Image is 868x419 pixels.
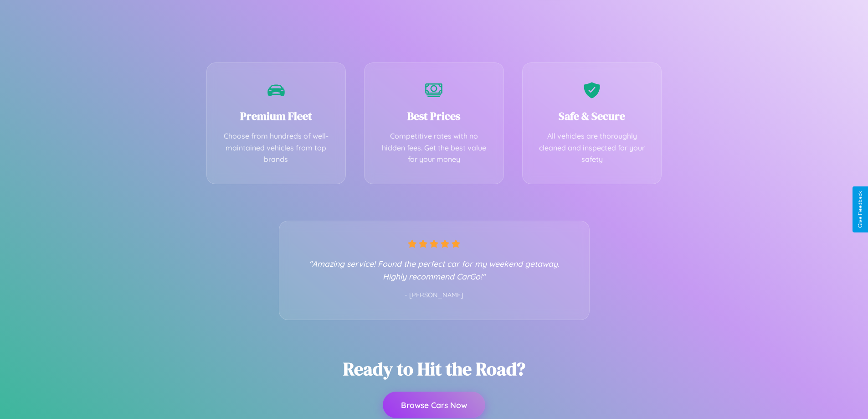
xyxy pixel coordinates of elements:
h3: Premium Fleet [221,109,332,124]
h2: Ready to Hit the Road? [343,357,525,381]
p: "Amazing service! Found the perfect car for my weekend getaway. Highly recommend CarGo!" [298,257,571,283]
h3: Safe & Secure [536,109,648,124]
p: - [PERSON_NAME] [298,290,571,301]
p: Choose from hundreds of well-maintained vehicles from top brands [221,130,332,166]
div: Give Feedback [857,191,863,228]
p: Competitive rates with no hidden fees. Get the best value for your money [378,130,490,166]
h3: Best Prices [378,109,490,124]
button: Browse Cars Now [383,392,485,418]
p: All vehicles are thoroughly cleaned and inspected for your safety [536,130,648,166]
